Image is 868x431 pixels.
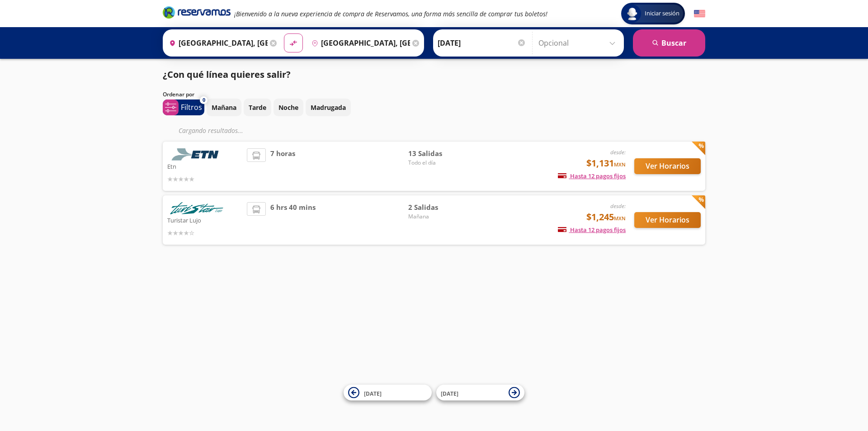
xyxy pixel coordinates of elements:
[165,32,268,54] input: Buscar Origen
[274,99,303,116] button: Noche
[270,148,295,184] span: 7 horas
[558,172,626,180] span: Hasta 12 pagos fijos
[614,215,626,222] small: MXN
[179,126,243,135] em: Cargando resultados ...
[167,202,226,214] img: Turistar Lujo
[167,161,242,171] p: Etn
[344,385,432,401] button: [DATE]
[438,32,526,54] input: Elegir Fecha
[181,102,202,113] p: Filtros
[558,226,626,234] span: Hasta 12 pagos fijos
[249,103,266,112] p: Tarde
[441,389,458,397] span: [DATE]
[163,99,204,115] button: 0Filtros
[167,214,242,225] p: Turistar Lujo
[203,96,205,104] span: 0
[306,99,351,116] button: Madrugada
[234,9,547,18] em: ¡Bienvenido a la nueva experiencia de compra de Reservamos, una forma más sencilla de comprar tus...
[163,68,291,81] p: ¿Con qué línea quieres salir?
[167,148,226,161] img: Etn
[364,389,382,397] span: [DATE]
[586,156,626,170] span: $1,131
[641,9,683,18] span: Iniciar sesión
[694,8,705,19] button: English
[408,202,472,213] span: 2 Salidas
[308,32,410,54] input: Buscar Destino
[278,103,298,112] p: Noche
[163,5,231,22] a: Brand Logo
[212,103,236,112] p: Mañana
[408,159,472,167] span: Todo el día
[633,29,705,57] button: Buscar
[163,5,231,19] i: Brand Logo
[634,158,701,174] button: Ver Horarios
[538,32,619,54] input: Opcional
[610,148,626,156] em: desde:
[436,385,524,401] button: [DATE]
[634,212,701,228] button: Ver Horarios
[270,202,316,238] span: 6 hrs 40 mins
[408,148,472,159] span: 13 Salidas
[244,99,271,116] button: Tarde
[207,99,241,116] button: Mañana
[610,202,626,210] em: desde:
[163,90,194,99] p: Ordenar por
[614,161,626,168] small: MXN
[586,210,626,224] span: $1,245
[408,213,472,221] span: Mañana
[311,103,346,112] p: Madrugada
